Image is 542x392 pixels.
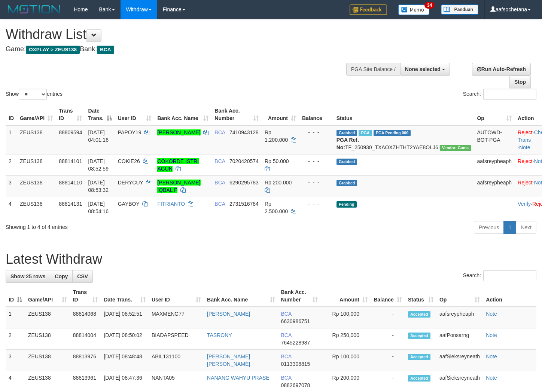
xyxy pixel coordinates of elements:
[302,129,331,136] div: - - -
[211,104,262,125] th: Bank Acc. Number: activate to sort column ascending
[55,273,68,279] span: Copy
[56,104,85,125] th: Trans ID: activate to sort column ascending
[6,154,17,175] td: 2
[6,220,220,231] div: Showing 1 to 4 of 4 entries
[17,125,56,154] td: ZEUS138
[483,89,536,100] input: Search:
[350,4,387,15] img: Feedback.jpg
[440,145,471,151] span: Vendor URL: https://trx31.1velocity.biz
[518,201,531,207] a: Verify
[85,104,115,125] th: Date Trans.: activate to sort column descending
[405,285,436,307] th: Status: activate to sort column ascending
[281,375,292,381] span: BCA
[281,311,292,317] span: BCA
[474,154,515,175] td: aafsreypheaph
[6,4,63,15] img: MOTION_logo.png
[265,158,289,164] span: Rp 50.000
[6,328,25,350] td: 2
[157,201,185,207] a: FITRIANTO
[6,46,354,53] h4: Game: Bank:
[302,200,331,208] div: - - -
[25,350,70,371] td: ZEUS138
[486,311,497,317] a: Note
[59,129,82,135] span: 88809594
[10,273,45,279] span: Show 25 rows
[474,221,504,234] a: Previous
[281,353,292,359] span: BCA
[115,104,155,125] th: User ID: activate to sort column ascending
[6,270,50,283] a: Show 25 rows
[6,27,354,42] h1: Withdraw List
[19,89,47,100] select: Showentries
[88,201,109,214] span: [DATE] 08:54:16
[334,104,474,125] th: Status
[149,307,204,328] td: MAXMENG77
[278,285,321,307] th: Bank Acc. Number: activate to sort column ascending
[371,328,405,350] td: -
[509,76,531,88] a: Stop
[70,328,101,350] td: 88814004
[154,104,211,125] th: Bank Acc. Name: activate to sort column ascending
[265,201,288,214] span: Rp 2.500.000
[229,180,259,186] span: Copy 6290295783 to clipboard
[6,104,17,125] th: ID
[229,201,259,207] span: Copy 2731516784 to clipboard
[405,66,441,72] span: None selected
[518,129,533,135] a: Reject
[59,158,82,164] span: 88814101
[207,332,232,338] a: TASRONY
[101,350,149,371] td: [DATE] 08:48:48
[118,158,140,164] span: COKIE26
[6,252,536,267] h1: Latest Withdraw
[70,350,101,371] td: 88813976
[204,285,278,307] th: Bank Acc. Name: activate to sort column ascending
[337,180,357,186] span: Grabbed
[59,180,82,186] span: 88814110
[6,307,25,328] td: 1
[118,201,140,207] span: GAYBOY
[59,201,82,207] span: 88814131
[463,270,536,281] label: Search:
[281,332,292,338] span: BCA
[6,89,63,100] label: Show entries
[518,180,533,186] a: Reject
[436,285,483,307] th: Op: activate to sort column ascending
[371,285,405,307] th: Balance: activate to sort column ascending
[229,129,259,135] span: Copy 7410943128 to clipboard
[6,197,17,218] td: 4
[207,311,250,317] a: [PERSON_NAME]
[474,175,515,197] td: aafsreypheaph
[157,158,198,172] a: COKORDE ISTRI AGUN
[229,158,259,164] span: Copy 7020420574 to clipboard
[337,201,357,208] span: Pending
[101,307,149,328] td: [DATE] 08:52:51
[118,180,143,186] span: DERYCUY
[50,270,73,283] a: Copy
[436,328,483,350] td: aafPonsarng
[503,221,516,234] a: 1
[519,144,530,150] a: Note
[214,180,225,186] span: BCA
[516,221,536,234] a: Next
[25,328,70,350] td: ZEUS138
[374,130,411,136] span: PGA Pending
[436,307,483,328] td: aafsreypheaph
[302,157,331,165] div: - - -
[97,46,114,54] span: BCA
[17,104,56,125] th: Game/API: activate to sort column ascending
[157,129,200,135] a: [PERSON_NAME]
[281,382,310,388] span: Copy 0882697078 to clipboard
[262,104,299,125] th: Amount: activate to sort column ascending
[472,63,531,76] a: Run Auto-Refresh
[408,375,430,382] span: Accepted
[321,307,371,328] td: Rp 100,000
[281,318,310,324] span: Copy 6630986751 to clipboard
[321,350,371,371] td: Rp 100,000
[474,104,515,125] th: Op: activate to sort column ascending
[149,285,204,307] th: User ID: activate to sort column ascending
[88,158,109,172] span: [DATE] 08:52:59
[157,180,200,193] a: [PERSON_NAME] IQBAL P
[321,328,371,350] td: Rp 250,000
[346,63,400,76] div: PGA Site Balance /
[486,375,497,381] a: Note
